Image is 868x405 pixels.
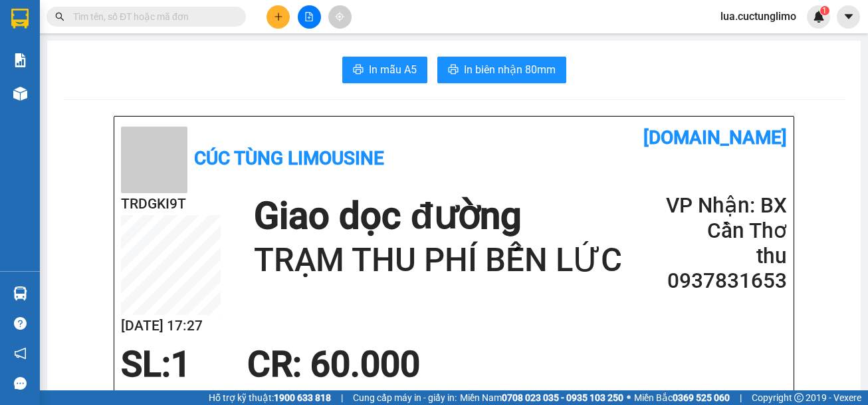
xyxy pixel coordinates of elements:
[502,392,623,403] strong: 0708 023 035 - 0935 103 250
[341,390,343,405] span: |
[13,87,27,101] img: warehouse-icon
[353,64,364,77] span: printer
[171,344,191,385] span: 1
[121,344,171,385] span: SL:
[121,193,221,215] h2: TRDGKI9T
[437,57,566,83] button: printerIn biên nhận 80mm
[254,239,622,282] h1: TRẠM THU PHÍ BẾN LỨC
[13,53,27,67] img: solution-icon
[813,11,825,23] img: icon-new-feature
[73,9,230,24] input: Tìm tên, số ĐT hoặc mã đơn
[304,12,314,21] span: file-add
[740,390,742,405] span: |
[448,64,459,77] span: printer
[794,393,804,402] span: copyright
[342,57,427,83] button: printerIn mẫu A5
[247,344,420,385] span: CR : 60.000
[13,286,27,300] img: warehouse-icon
[353,390,457,405] span: Cung cấp máy in - giấy in:
[209,390,331,405] span: Hỗ trợ kỹ thuật:
[274,392,331,403] strong: 1900 633 818
[121,315,221,337] h2: [DATE] 17:27
[14,377,27,390] span: message
[274,12,283,21] span: plus
[837,5,860,29] button: caret-down
[254,193,622,239] h1: Giao dọc đường
[843,11,855,23] span: caret-down
[627,193,787,244] h2: VP Nhận: BX Cần Thơ
[55,12,64,21] span: search
[298,5,321,29] button: file-add
[627,244,787,269] h2: thu
[627,395,631,400] span: ⚪️
[11,9,29,29] img: logo-vxr
[328,5,352,29] button: aim
[267,5,290,29] button: plus
[643,127,787,149] b: [DOMAIN_NAME]
[14,317,27,330] span: question-circle
[369,61,417,78] span: In mẫu A5
[627,268,787,294] h2: 0937831653
[335,12,344,21] span: aim
[673,392,730,403] strong: 0369 525 060
[14,347,27,360] span: notification
[822,6,827,15] span: 1
[194,147,384,169] b: Cúc Tùng Limousine
[820,6,829,15] sup: 1
[634,390,730,405] span: Miền Bắc
[710,8,807,25] span: lua.cuctunglimo
[464,61,556,78] span: In biên nhận 80mm
[460,390,623,405] span: Miền Nam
